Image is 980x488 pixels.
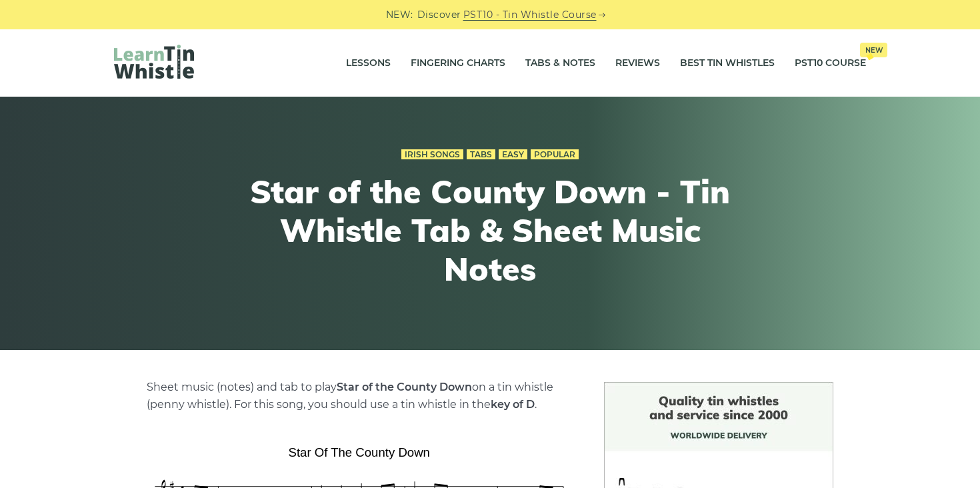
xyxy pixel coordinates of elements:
[114,45,194,79] img: LearnTinWhistle.com
[860,43,887,57] span: New
[467,149,495,160] a: Tabs
[525,47,595,80] a: Tabs & Notes
[531,149,579,160] a: Popular
[491,398,535,411] strong: key of D
[680,47,775,80] a: Best Tin Whistles
[401,149,463,160] a: Irish Songs
[411,47,505,80] a: Fingering Charts
[346,47,391,80] a: Lessons
[147,379,572,413] p: Sheet music (notes) and tab to play on a tin whistle (penny whistle). For this song, you should u...
[245,173,735,288] h1: Star of the County Down - Tin Whistle Tab & Sheet Music Notes
[795,47,866,80] a: PST10 CourseNew
[615,47,660,80] a: Reviews
[499,149,527,160] a: Easy
[337,381,472,393] strong: Star of the County Down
